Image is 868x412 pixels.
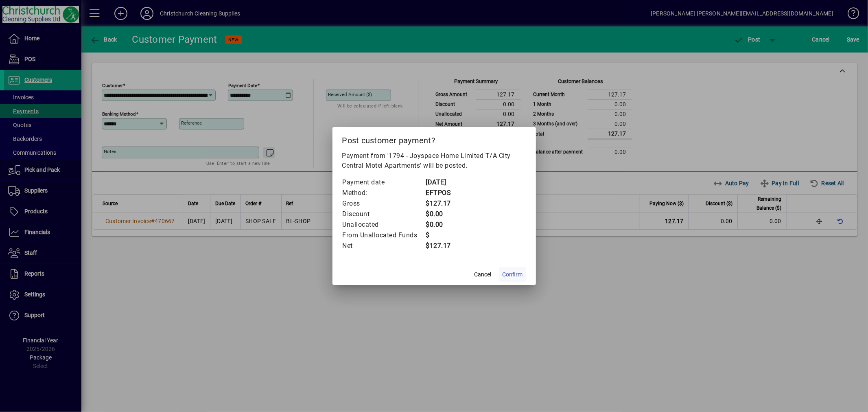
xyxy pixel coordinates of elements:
span: Confirm [503,270,523,279]
td: Unallocated [342,219,426,230]
td: From Unallocated Funds [342,230,426,241]
td: EFTPOS [426,188,458,198]
td: Net [342,241,426,251]
span: Cancel [474,270,492,279]
td: Payment date [342,177,426,188]
h2: Post customer payment? [332,127,536,151]
td: $127.17 [426,241,458,251]
button: Confirm [499,267,526,282]
td: Discount [342,209,426,219]
button: Cancel [470,267,496,282]
td: Method: [342,188,426,198]
td: [DATE] [426,177,458,188]
td: $0.00 [426,219,458,230]
td: $127.17 [426,198,458,209]
td: Gross [342,198,426,209]
td: $0.00 [426,209,458,219]
td: $ [426,230,458,241]
p: Payment from '1794 - Joyspace Home Limited T/A City Central Motel Apartments' will be posted. [342,151,526,171]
